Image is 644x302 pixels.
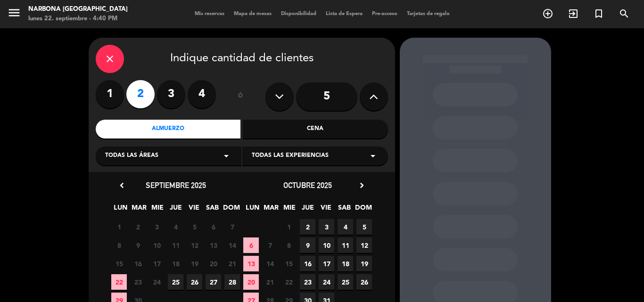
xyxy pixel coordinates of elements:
span: 10 [319,237,334,253]
span: LUN [113,202,128,218]
span: 14 [224,237,240,253]
span: 22 [111,274,127,290]
span: 20 [206,256,221,271]
span: 2 [300,219,315,235]
span: 6 [206,219,221,235]
span: MAR [263,202,279,218]
span: Tarjetas de regalo [402,11,454,16]
span: 18 [168,256,183,271]
i: chevron_right [357,180,367,190]
span: septiembre 2025 [146,180,206,190]
span: 16 [300,256,315,271]
span: Pre-acceso [367,11,402,16]
i: arrow_drop_down [367,150,379,162]
span: 6 [243,237,259,253]
div: Indique cantidad de clientes [96,45,388,73]
div: Narbona [GEOGRAPHIC_DATA] [28,5,128,14]
span: 28 [224,274,240,290]
span: 4 [338,219,353,235]
span: 11 [168,237,183,253]
i: search [619,8,630,19]
span: 13 [243,256,259,271]
div: Cena [243,120,388,139]
button: menu [7,6,21,23]
label: 1 [96,80,124,108]
span: VIE [186,202,202,218]
span: 18 [338,256,353,271]
span: 5 [356,219,372,235]
span: 23 [130,274,146,290]
span: 23 [300,274,315,290]
label: 2 [126,80,155,108]
i: menu [7,6,21,20]
span: 11 [338,237,353,253]
span: SAB [337,202,352,218]
span: 15 [111,256,127,271]
span: 21 [262,274,278,290]
span: 5 [187,219,202,235]
i: chevron_left [117,180,127,190]
label: 3 [157,80,185,108]
span: MIE [149,202,165,218]
i: close [104,53,116,65]
span: Mis reservas [190,11,229,16]
span: 25 [168,274,183,290]
span: 12 [356,237,372,253]
label: 4 [188,80,216,108]
span: 19 [356,256,372,271]
i: turned_in_not [593,8,604,19]
span: Lista de Espera [321,11,367,16]
span: JUE [168,202,183,218]
div: ó [225,80,256,113]
span: 3 [149,219,165,235]
span: 17 [319,256,334,271]
span: 9 [130,237,146,253]
span: 10 [149,237,165,253]
span: 27 [206,274,221,290]
span: 3 [319,219,334,235]
span: 7 [224,219,240,235]
span: 8 [281,237,297,253]
span: 8 [111,237,127,253]
div: lunes 22. septiembre - 4:40 PM [28,14,128,24]
span: 13 [206,237,221,253]
span: DOM [223,202,239,218]
span: 7 [262,237,278,253]
span: Disponibilidad [276,11,321,16]
span: VIE [318,202,334,218]
span: Mapa de mesas [229,11,276,16]
span: 2 [130,219,146,235]
span: Todas las áreas [105,151,158,161]
span: DOM [355,202,371,218]
i: add_circle_outline [542,8,553,19]
span: MAR [131,202,147,218]
span: 20 [243,274,259,290]
span: MIE [281,202,297,218]
span: 1 [281,219,297,235]
span: 24 [149,274,165,290]
span: LUN [245,202,260,218]
span: 16 [130,256,146,271]
span: 22 [281,274,297,290]
span: 17 [149,256,165,271]
span: 19 [187,256,202,271]
span: Todas las experiencias [252,151,329,161]
span: 24 [319,274,334,290]
span: 21 [224,256,240,271]
span: SAB [205,202,220,218]
span: 4 [168,219,183,235]
div: Almuerzo [96,120,241,139]
span: JUE [300,202,315,218]
span: 26 [187,274,202,290]
i: arrow_drop_down [221,150,232,162]
span: 14 [262,256,278,271]
i: exit_to_app [568,8,579,19]
span: 26 [356,274,372,290]
span: 12 [187,237,202,253]
span: 15 [281,256,297,271]
span: octubre 2025 [283,180,332,190]
span: 1 [111,219,127,235]
span: 9 [300,237,315,253]
span: 25 [338,274,353,290]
